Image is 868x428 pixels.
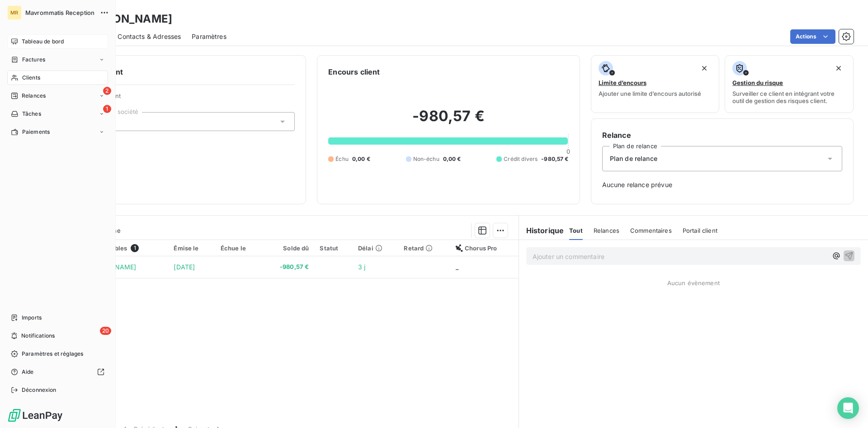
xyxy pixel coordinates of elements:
[174,263,195,271] span: [DATE]
[103,105,111,113] span: 1
[358,263,365,271] span: 3 j
[268,263,309,272] span: -980,57 €
[519,225,564,236] h6: Historique
[328,107,568,134] h2: -980,57 €
[174,245,209,252] div: Émise le
[22,386,57,394] span: Déconnexion
[21,332,55,340] span: Notifications
[71,244,163,252] div: Pièces comptables
[602,130,842,141] h6: Relance
[22,350,83,358] span: Paramètres et réglages
[100,327,111,335] span: 20
[569,227,583,234] span: Tout
[456,245,513,252] div: Chorus Pro
[837,397,859,419] div: Open Intercom Messenger
[594,227,619,234] span: Relances
[22,56,45,64] span: Factures
[320,245,347,252] div: Statut
[413,155,439,163] span: Non-échu
[22,314,42,322] span: Imports
[7,365,108,379] a: Aide
[358,245,393,252] div: Délai
[610,154,657,163] span: Plan de relance
[55,66,295,77] h6: Informations client
[7,408,63,423] img: Logo LeanPay
[732,79,783,86] span: Gestion du risque
[22,92,46,100] span: Relances
[404,245,445,252] div: Retard
[504,155,538,163] span: Crédit divers
[25,9,94,16] span: Mavrommatis Reception
[131,244,139,252] span: 1
[192,32,226,41] span: Paramètres
[443,155,461,163] span: 0,00 €
[22,74,40,82] span: Clients
[591,55,720,113] button: Limite d’encoursAjouter une limite d’encours autorisé
[599,79,646,86] span: Limite d’encours
[683,227,717,234] span: Portail client
[22,128,50,136] span: Paiements
[103,87,111,95] span: 2
[541,155,568,163] span: -980,57 €
[667,279,720,287] span: Aucun évènement
[118,32,181,41] span: Contacts & Adresses
[268,245,309,252] div: Solde dû
[790,29,835,44] button: Actions
[725,55,854,113] button: Gestion du risqueSurveiller ce client en intégrant votre outil de gestion des risques client.
[335,155,349,163] span: Échu
[599,90,701,97] span: Ajouter une limite d’encours autorisé
[22,38,64,46] span: Tableau de bord
[630,227,672,234] span: Commentaires
[732,90,846,104] span: Surveiller ce client en intégrant votre outil de gestion des risques client.
[602,180,842,189] span: Aucune relance prévue
[566,148,570,155] span: 0
[456,263,458,271] span: _
[221,245,257,252] div: Échue le
[352,155,370,163] span: 0,00 €
[22,110,41,118] span: Tâches
[7,5,22,20] div: MR
[328,66,380,77] h6: Encours client
[22,368,34,376] span: Aide
[73,92,295,105] span: Propriétés Client
[80,11,172,27] h3: [PERSON_NAME]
